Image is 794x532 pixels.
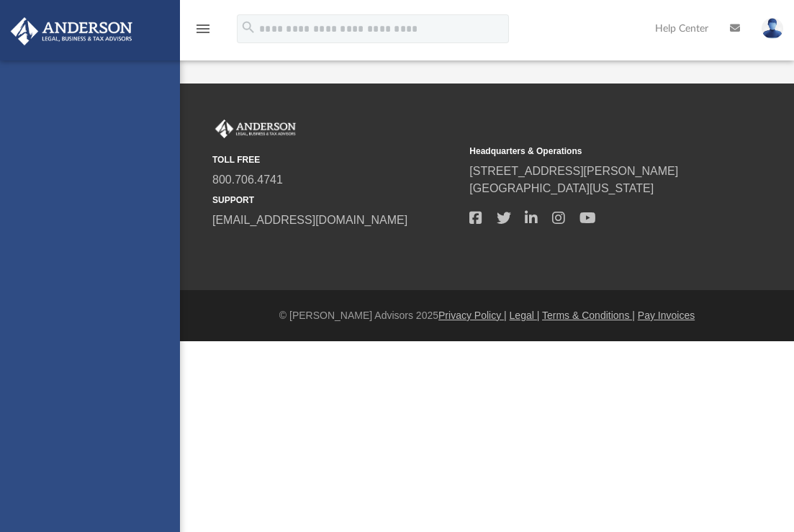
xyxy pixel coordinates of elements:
[194,27,212,37] a: menu
[212,120,299,138] img: Anderson Advisors Platinum Portal
[212,194,459,207] small: SUPPORT
[469,165,678,177] a: [STREET_ADDRESS][PERSON_NAME]
[762,18,783,39] img: User Pic
[542,310,635,321] a: Terms & Conditions |
[180,308,794,323] div: © [PERSON_NAME] Advisors 2025
[240,19,256,35] i: search
[469,145,716,158] small: Headquarters & Operations
[469,182,654,194] a: [GEOGRAPHIC_DATA][US_STATE]
[438,310,507,321] a: Privacy Policy |
[212,214,407,226] a: [EMAIL_ADDRESS][DOMAIN_NAME]
[194,20,212,37] i: menu
[212,153,459,166] small: TOLL FREE
[212,173,283,186] a: 800.706.4741
[638,310,695,321] a: Pay Invoices
[510,310,540,321] a: Legal |
[6,17,137,45] img: Anderson Advisors Platinum Portal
